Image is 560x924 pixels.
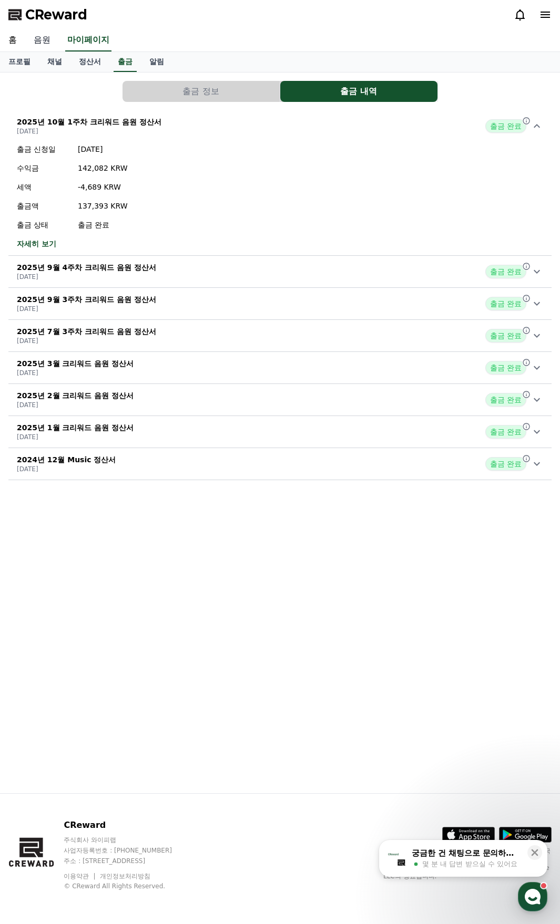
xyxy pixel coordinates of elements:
[8,320,552,352] button: 2025년 7월 3주차 크리워드 음원 정산서 [DATE] 출금 완료
[17,127,161,136] p: [DATE]
[8,384,552,416] button: 2025년 2월 크리워드 음원 정산서 [DATE] 출금 완료
[17,454,116,465] p: 2024년 12월 Music 정산서
[17,433,134,441] p: [DATE]
[8,256,552,288] button: 2025년 9월 4주차 크리워드 음원 정산서 [DATE] 출금 완료
[3,333,69,359] a: 홈
[78,163,128,173] p: 142,082 KRW
[485,457,526,471] span: 출금 완료
[100,873,150,880] a: 개인정보처리방침
[17,422,134,433] p: 2025년 1월 크리워드 음원 정산서
[17,369,134,377] p: [DATE]
[8,288,552,320] button: 2025년 9월 3주차 크리워드 음원 정산서 [DATE] 출금 완료
[17,201,69,211] p: 출금액
[17,337,156,345] p: [DATE]
[17,294,156,305] p: 2025년 9월 3주차 크리워드 음원 정산서
[78,220,128,230] p: 출금 완료
[64,819,192,832] p: CReward
[78,144,128,154] p: [DATE]
[485,393,526,407] span: 출금 완료
[280,81,437,102] button: 출금 내역
[485,297,526,310] span: 출금 완료
[8,448,552,480] button: 2024년 12월 Music 정산서 [DATE] 출금 완료
[123,81,280,102] a: 출금 정보
[17,182,69,192] p: 세액
[64,873,97,880] a: 이용약관
[78,182,128,192] p: -4,689 KRW
[485,119,526,133] span: 출금 완료
[17,262,156,273] p: 2025년 9월 4주차 크리워드 음원 정산서
[114,52,137,72] a: 출금
[17,326,156,337] p: 2025년 7월 3주차 크리워드 음원 정산서
[17,163,69,173] p: 수익금
[64,846,192,855] p: 사업자등록번호 : [PHONE_NUMBER]
[17,465,116,473] p: [DATE]
[17,220,69,230] p: 출금 상태
[141,52,172,72] a: 알림
[69,333,136,359] a: 대화
[64,882,192,890] p: © CReward All Rights Reserved.
[485,361,526,375] span: 출금 완료
[25,29,59,51] a: 음원
[485,425,526,439] span: 출금 완료
[64,857,192,865] p: 주소 : [STREET_ADDRESS]
[33,349,39,357] span: 홈
[64,836,192,844] p: 주식회사 와이피랩
[485,265,526,278] span: 출금 완료
[78,201,128,211] p: 137,393 KRW
[17,305,156,313] p: [DATE]
[17,238,128,249] a: 자세히 보기
[136,333,202,359] a: 설정
[8,416,552,448] button: 2025년 1월 크리워드 음원 정산서 [DATE] 출금 완료
[96,349,109,358] span: 대화
[17,273,156,281] p: [DATE]
[17,117,161,127] p: 2025년 10월 1주차 크리워드 음원 정산서
[17,144,69,154] p: 출금 신청일
[17,390,134,401] p: 2025년 2월 크리워드 음원 정산서
[123,81,280,102] button: 출금 정보
[162,349,175,357] span: 설정
[70,52,109,72] a: 정산서
[485,329,526,342] span: 출금 완료
[8,352,552,384] button: 2025년 3월 크리워드 음원 정산서 [DATE] 출금 완료
[8,6,87,23] a: CReward
[17,401,134,409] p: [DATE]
[17,358,134,369] p: 2025년 3월 크리워드 음원 정산서
[25,6,87,23] span: CReward
[8,110,552,256] button: 2025년 10월 1주차 크리워드 음원 정산서 [DATE] 출금 완료 출금 신청일 [DATE] 수익금 142,082 KRW 세액 -4,689 KRW 출금액 137,393 KR...
[39,52,70,72] a: 채널
[65,29,111,51] a: 마이페이지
